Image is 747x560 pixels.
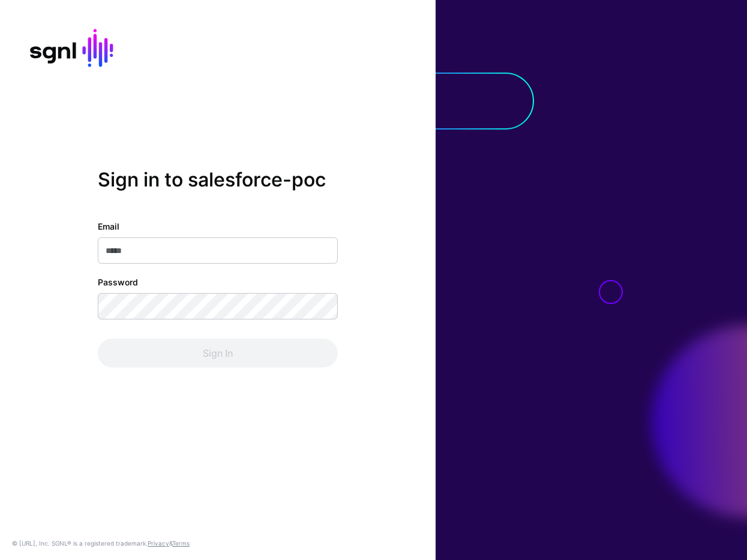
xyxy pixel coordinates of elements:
[98,276,138,288] label: Password
[12,538,190,548] div: © [URL], Inc. SGNL® is a registered trademark. &
[98,168,338,191] h2: Sign in to salesforce-poc
[172,540,190,547] a: Terms
[98,220,119,233] label: Email
[148,540,169,547] a: Privacy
